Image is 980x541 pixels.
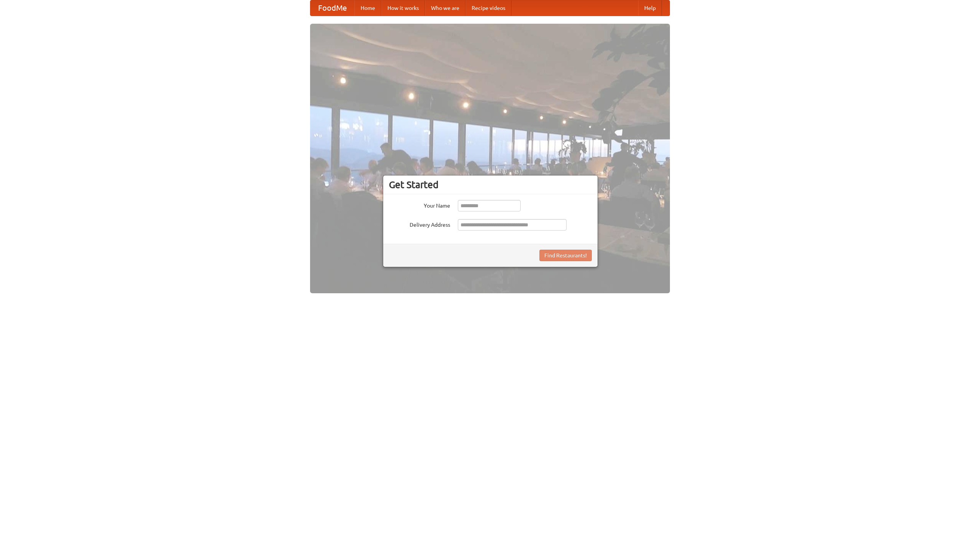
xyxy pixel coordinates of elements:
a: Help [638,0,662,16]
a: Recipe videos [465,0,511,16]
h3: Get Started [389,179,592,190]
label: Your Name [389,200,450,210]
a: FoodMe [310,0,354,16]
a: How it works [381,0,425,16]
a: Home [354,0,381,16]
label: Delivery Address [389,219,450,229]
button: Find Restaurants! [539,250,592,261]
a: Who we are [425,0,465,16]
